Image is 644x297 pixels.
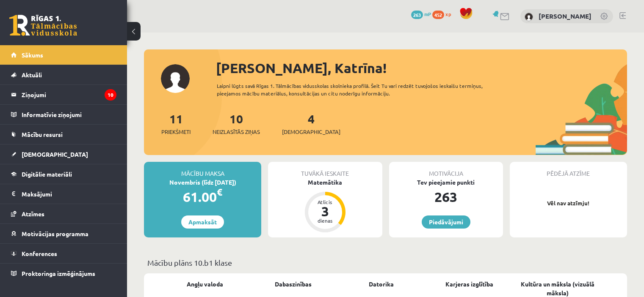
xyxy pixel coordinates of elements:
span: 263 [411,11,423,19]
span: Proktoringa izmēģinājums [22,270,95,277]
span: [DEMOGRAPHIC_DATA] [22,150,88,158]
span: mP [424,11,431,17]
div: dienas [312,218,338,223]
a: [DEMOGRAPHIC_DATA] [11,144,116,164]
span: Aktuāli [22,71,42,79]
div: Tev pieejamie punkti [389,178,503,187]
span: Motivācijas programma [22,230,88,237]
a: Atzīmes [11,204,116,223]
div: Pēdējā atzīme [510,162,627,178]
p: Mācību plāns 10.b1 klase [147,257,624,268]
a: [PERSON_NAME] [539,12,591,20]
a: Apmaksāt [181,215,224,229]
a: Aktuāli [11,65,116,84]
span: 452 [432,11,444,19]
div: Novembris (līdz [DATE]) [144,178,261,187]
a: 263 mP [411,11,431,17]
legend: Informatīvie ziņojumi [22,105,116,124]
a: Mācību resursi [11,125,116,144]
div: Tuvākā ieskaite [268,162,382,178]
a: Informatīvie ziņojumi [11,105,116,124]
a: Maksājumi [11,184,116,204]
span: Digitālie materiāli [22,170,72,178]
a: Karjeras izglītība [445,280,493,289]
a: 11Priekšmeti [161,111,191,136]
a: Dabaszinības [275,280,312,289]
a: Rīgas 1. Tālmācības vidusskola [9,15,77,36]
a: Datorika [369,280,394,289]
div: Motivācija [389,162,503,178]
span: Mācību resursi [22,131,63,138]
a: Sākums [11,45,116,65]
div: Atlicis [312,199,338,204]
div: Mācību maksa [144,162,261,178]
a: Motivācijas programma [11,224,116,243]
a: Matemātika Atlicis 3 dienas [268,178,382,234]
span: Priekšmeti [161,128,191,136]
span: Neizlasītās ziņas [213,128,260,136]
a: Piedāvājumi [422,215,470,229]
img: Katrīna Jansone [525,13,533,21]
i: 10 [105,89,116,101]
div: Laipni lūgts savā Rīgas 1. Tālmācības vidusskolas skolnieka profilā. Šeit Tu vari redzēt tuvojošo... [217,82,507,97]
div: 3 [312,204,338,218]
a: Proktoringa izmēģinājums [11,264,116,283]
div: 263 [389,187,503,207]
div: 61.00 [144,187,261,207]
legend: Ziņojumi [22,85,116,104]
legend: Maksājumi [22,184,116,204]
p: Vēl nav atzīmju! [514,199,623,207]
a: 4[DEMOGRAPHIC_DATA] [282,111,340,136]
a: 452 xp [432,11,455,17]
span: Sākums [22,51,43,59]
span: Atzīmes [22,210,44,218]
span: € [217,186,222,198]
a: Konferences [11,244,116,263]
a: Angļu valoda [187,280,223,289]
span: [DEMOGRAPHIC_DATA] [282,128,340,136]
a: Ziņojumi10 [11,85,116,104]
span: xp [445,11,451,17]
a: 10Neizlasītās ziņas [213,111,260,136]
div: [PERSON_NAME], Katrīna! [216,58,627,78]
a: Digitālie materiāli [11,164,116,184]
span: Konferences [22,250,57,257]
div: Matemātika [268,178,382,187]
